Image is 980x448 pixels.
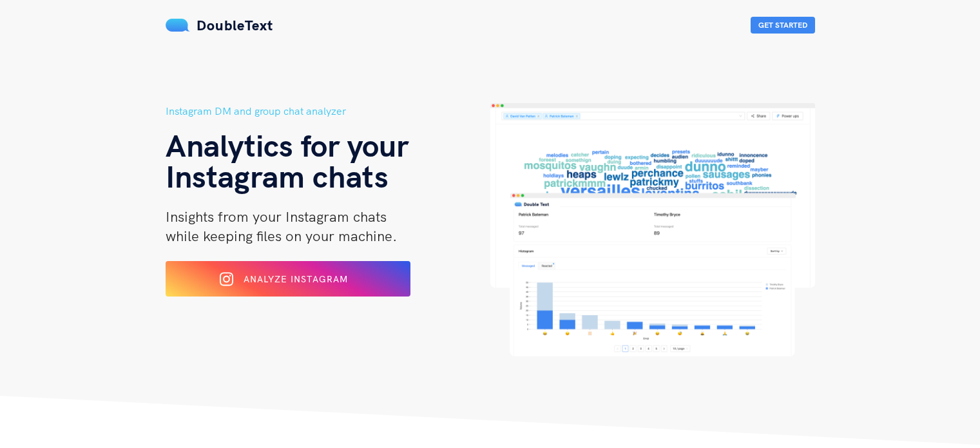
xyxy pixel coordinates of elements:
a: Analyze Instagram [166,278,410,289]
span: Analyze Instagram [244,273,348,285]
span: Analytics for your [166,126,408,164]
img: hero [490,103,815,356]
img: mS3x8y1f88AAAAABJRU5ErkJggg== [166,19,190,32]
h5: Instagram DM and group chat analyzer [166,103,490,119]
button: Analyze Instagram [166,261,410,297]
button: Get Started [751,17,815,34]
span: while keeping files on your machine. [166,227,397,245]
span: DoubleText [197,16,273,34]
a: DoubleText [166,16,273,34]
span: Instagram chats [166,157,389,195]
span: Insights from your Instagram chats [166,208,387,226]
